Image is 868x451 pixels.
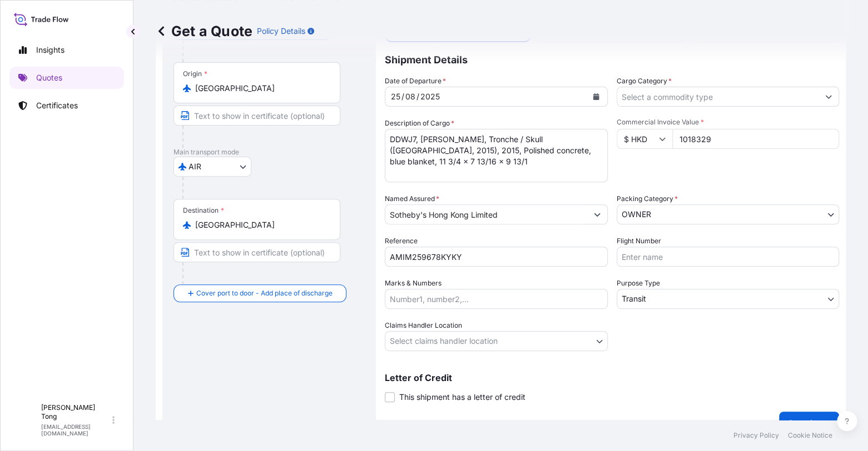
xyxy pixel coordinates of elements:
button: Select transport [173,157,251,177]
label: Cargo Category [617,76,672,87]
input: Enter name [617,247,840,267]
button: Get a Quote [779,412,839,434]
label: Flight Number [617,235,661,247]
div: Origin [183,69,207,78]
button: Show suggestions [587,204,607,224]
a: Certificates [9,94,124,117]
button: Show suggestions [819,87,839,107]
button: Cover port to door - Add place of discharge [173,284,346,302]
input: Text to appear on certificate [173,242,340,262]
a: Quotes [9,67,124,89]
a: Insights [9,39,124,61]
input: Your internal reference [385,247,608,267]
span: Purpose Type [617,278,660,289]
div: / [401,90,404,103]
p: Quotes [36,72,62,83]
p: Insights [36,44,65,56]
span: Date of Departure [385,76,446,87]
p: Main transport mode [173,148,365,157]
div: Destination [183,206,224,215]
span: Select claims handler location [390,335,498,347]
p: Certificates [36,100,78,111]
span: This shipment has a letter of credit [399,392,525,403]
div: month, [404,90,416,103]
label: Description of Cargo [385,118,454,129]
button: Calendar [587,88,605,106]
a: Cookie Notice [788,431,832,440]
span: C [22,414,29,425]
input: Origin [195,83,326,94]
input: Text to appear on certificate [173,106,340,126]
span: OWNER [622,209,651,220]
span: Packing Category [617,193,678,204]
span: AIR [189,161,201,172]
span: Transit [622,293,646,304]
p: Policy Details [257,26,305,37]
button: OWNER [617,204,840,224]
p: Get a Quote [788,417,830,428]
a: Privacy Policy [733,431,779,440]
input: Number1, number2,... [385,289,608,309]
div: year, [419,90,441,103]
p: Letter of Credit [385,373,839,382]
button: Select claims handler location [385,331,608,351]
input: Type amount [672,129,840,149]
input: Destination [195,219,326,230]
span: Cover port to door - Add place of discharge [196,288,333,299]
label: Named Assured [385,193,439,204]
input: Select a commodity type [617,87,819,107]
p: [PERSON_NAME] Tong [41,403,110,421]
span: Commercial Invoice Value [617,118,840,127]
input: Full name [385,204,587,224]
div: / [416,90,419,103]
div: day, [390,90,401,103]
p: [EMAIL_ADDRESS][DOMAIN_NAME] [41,423,110,437]
label: Marks & Numbers [385,278,442,289]
p: Get a Quote [156,22,252,40]
button: Transit [617,289,840,309]
label: Reference [385,235,418,247]
span: Claims Handler Location [385,320,462,331]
